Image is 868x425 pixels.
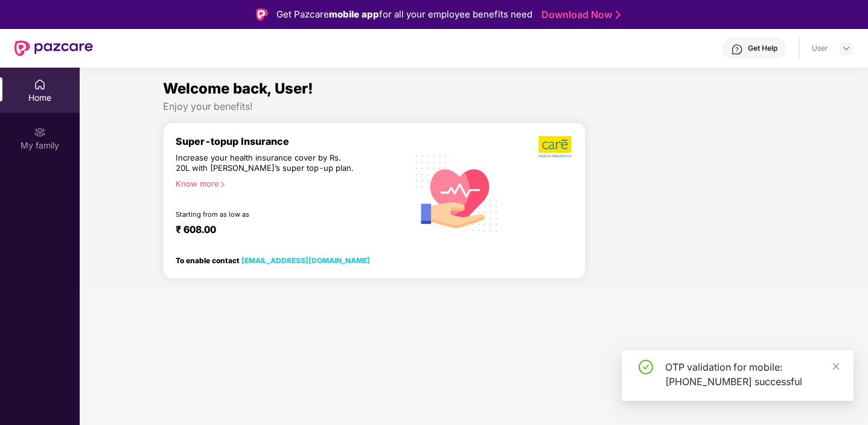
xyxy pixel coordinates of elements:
[407,142,507,243] img: svg+xml;base64,PHN2ZyB4bWxucz0iaHR0cDovL3d3dy53My5vcmcvMjAwMC9zdmciIHhtbG5zOnhsaW5rPSJodHRwOi8vd3...
[241,256,370,265] a: [EMAIL_ADDRESS][DOMAIN_NAME]
[812,43,828,53] div: User
[219,181,226,188] span: right
[731,43,743,56] img: svg+xml;base64,PHN2ZyBpZD0iSGVscC0zMngzMiIgeG1sbnM9Imh0dHA6Ly93d3cudzMub3JnLzIwMDAvc3ZnIiB3aWR0aD...
[748,43,777,53] div: Get Help
[256,8,268,21] img: Logo
[176,256,370,264] div: To enable contact
[176,153,356,174] div: Increase your health insurance cover by Rs. 20L with [PERSON_NAME]’s super top-up plan.
[665,360,839,389] div: OTP validation for mobile: [PHONE_NUMBER] successful
[538,135,573,158] img: b5dec4f62d2307b9de63beb79f102df3.png
[34,78,46,91] img: svg+xml;base64,PHN2ZyBpZD0iSG9tZSIgeG1sbnM9Imh0dHA6Ly93d3cudzMub3JnLzIwMDAvc3ZnIiB3aWR0aD0iMjAiIG...
[163,80,313,97] span: Welcome back, User!
[832,362,840,371] span: close
[34,126,46,138] img: svg+xml;base64,PHN2ZyB3aWR0aD0iMjAiIGhlaWdodD0iMjAiIHZpZXdCb3g9IjAgMCAyMCAyMCIgZmlsbD0ibm9uZSIgeG...
[276,7,532,22] div: Get Pazcare for all your employee benefits need
[329,8,379,20] strong: mobile app
[639,360,653,374] span: check-circle
[14,40,93,56] img: New Pazcare Logo
[841,43,851,53] img: svg+xml;base64,PHN2ZyBpZD0iRHJvcGRvd24tMzJ4MzIiIHhtbG5zPSJodHRwOi8vd3d3LnczLm9yZy8yMDAwL3N2ZyIgd2...
[176,223,395,238] div: ₹ 608.00
[176,179,400,187] div: Know more
[541,8,617,21] a: Download Now
[176,135,407,147] div: Super-topup Insurance
[163,100,785,113] div: Enjoy your benefits!
[176,210,356,219] div: Starting from as low as
[616,8,621,21] img: Stroke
